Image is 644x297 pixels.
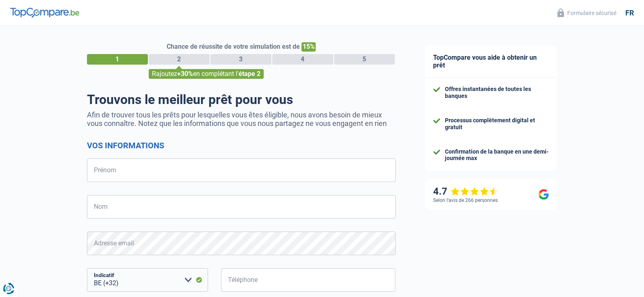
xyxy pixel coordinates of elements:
span: 15% [301,42,316,52]
div: Confirmation de la banque en une demi-journée max [445,148,549,162]
div: 3 [210,54,271,65]
div: Processus complètement digital et gratuit [445,117,549,131]
p: Afin de trouver tous les prêts pour lesquelles vous êtes éligible, nous avons besoin de mieux vou... [87,111,396,128]
img: TopCompare Logo [10,8,79,17]
div: fr [625,9,634,17]
div: 4 [272,54,333,65]
div: Selon l’avis de 266 personnes [433,197,498,203]
span: +30% [177,70,193,78]
span: Chance de réussite de votre simulation est de [167,43,300,50]
div: 2 [149,54,210,65]
div: TopCompare vous aide à obtenir un prêt [425,46,557,78]
div: 1 [87,54,148,65]
div: Offres instantanées de toutes les banques [445,86,549,100]
div: 5 [334,54,395,65]
div: 4.7 [433,186,499,197]
input: 401020304 [221,268,396,292]
h1: Trouvons le meilleur prêt pour vous [87,92,396,107]
button: Formulaire sécurisé [553,6,621,20]
div: Rajoutez en complétant l' [149,69,264,79]
span: étape 2 [239,70,260,78]
h2: Vos informations [87,141,396,150]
